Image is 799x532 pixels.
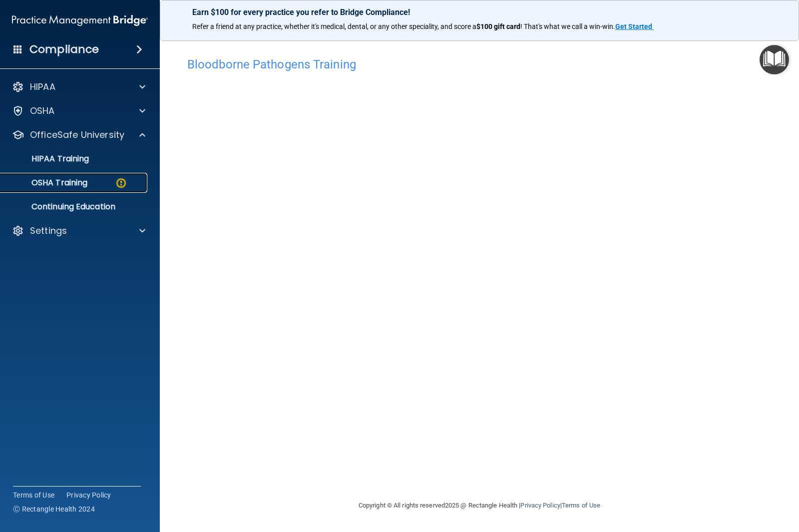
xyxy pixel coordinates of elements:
[192,7,767,17] p: Earn $100 for every practice you refer to Bridge Compliance!
[12,10,148,30] img: PMB logo
[6,202,143,212] p: Continuing Education
[562,502,600,509] a: Terms of Use
[12,105,145,117] a: OSHA
[6,178,87,188] p: OSHA Training
[30,225,67,237] p: Settings
[66,490,111,500] a: Privacy Policy
[760,45,789,74] button: Open Resource Center
[12,81,145,93] a: HIPAA
[30,81,55,93] p: HIPAA
[520,502,560,509] a: Privacy Policy
[615,22,652,30] strong: Get Started
[30,129,124,141] p: OfficeSafe University
[12,129,145,141] a: OfficeSafe University
[13,504,95,514] span: Ⓒ Rectangle Health 2024
[520,22,615,30] span: ! That's what we call a win-win.
[187,76,772,384] iframe: bbp
[192,22,476,30] span: Refer a friend at any practice, whether it's medical, dental, or any other speciality, and score a
[476,22,520,30] strong: $100 gift card
[615,22,654,30] a: Get Started
[12,225,145,237] a: Settings
[13,490,54,500] a: Terms of Use
[297,490,662,522] div: Copyright © All rights reserved 2025 @ Rectangle Health | |
[187,58,772,71] h4: Bloodborne Pathogens Training
[6,154,89,164] p: HIPAA Training
[29,42,99,56] h4: Compliance
[30,105,55,117] p: OSHA
[115,177,127,189] img: warning-circle.0cc9ac19.png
